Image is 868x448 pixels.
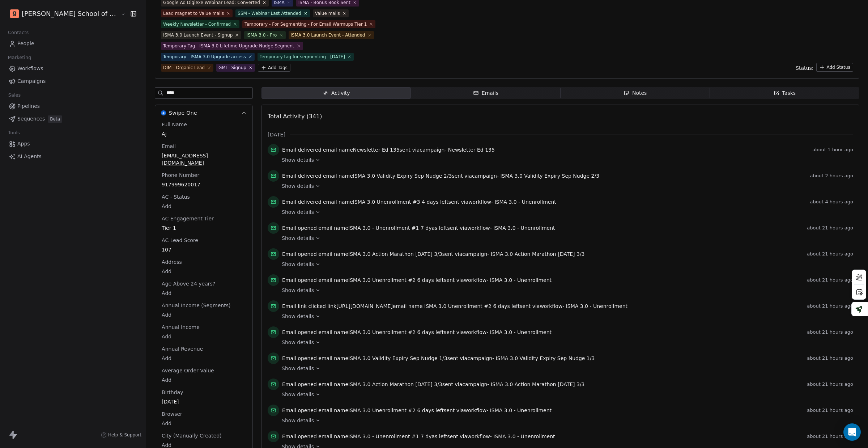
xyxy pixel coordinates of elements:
span: email name sent via workflow - [282,329,552,336]
span: email name sent via workflow - [282,224,555,232]
div: Notes [624,89,647,97]
span: Show details [282,365,314,372]
span: ISMA 3.0 Unenrollment #2 6 days left [348,329,444,335]
span: Swipe One [169,109,197,117]
span: Browser [160,410,184,418]
span: Age Above 24 years? [160,280,217,287]
span: about 21 hours ago [807,329,853,335]
span: link email name sent via workflow - [282,303,627,310]
span: ISMA 3.0 Action Marathon [DATE] 3/3 [491,251,585,257]
div: DIM - Organic Lead [163,64,205,71]
span: Email opened [282,434,317,439]
span: ISMA 3.0 Action Marathon [DATE] 3/3 [491,381,585,387]
span: Add [162,203,246,210]
span: ISMA 3.0 Validity Expiry Sep Nudge 2/3 [500,173,599,179]
span: ISMA 3.0 Validity Expiry Sep Nudge 1/3 [496,355,595,361]
span: [EMAIL_ADDRESS][DOMAIN_NAME] [162,152,246,166]
span: Phone Number [160,172,201,179]
span: ISMA 3.0 Action Marathon [DATE] 3/3 [348,381,442,387]
span: AC Engagement Tier [160,215,215,222]
span: 917999620017 [162,181,246,188]
span: Show details [282,234,314,242]
span: [URL][DOMAIN_NAME] [336,303,393,309]
a: Show details [282,287,848,294]
a: Show details [282,208,848,216]
span: Show details [282,156,314,164]
span: Help & Support [108,432,141,438]
a: Show details [282,339,848,346]
a: Workflows [6,63,140,75]
span: email name sent via campaign - [282,146,495,153]
span: Show details [282,391,314,398]
span: email name sent via workflow - [282,433,555,440]
span: Email opened [282,225,317,231]
span: City (Manually Created) [160,432,223,439]
a: Campaigns [6,75,140,87]
span: Email opened [282,407,317,413]
span: Total Activity (341) [268,113,322,120]
div: ISMA 3.0 Launch Event - Signup [163,32,233,38]
span: Campaigns [17,77,46,85]
span: Email [160,143,177,150]
span: Pipelines [17,102,40,110]
div: Tasks [774,89,796,97]
span: Email opened [282,251,317,257]
span: ISMA 3.0 Validity Expiry Sep Nudge 1/3 [348,355,447,361]
span: about 21 hours ago [807,381,853,387]
a: Show details [282,182,848,190]
span: email name sent via campaign - [282,172,599,179]
span: about 21 hours ago [807,303,853,309]
div: Weekly Newsletter - Confirmed [163,21,231,28]
div: GMI - Signup [218,64,246,71]
span: ISMA 3.0 - Unenrollment [490,329,552,335]
span: Birthday [160,389,184,396]
span: ISMA 3.0 Unenrollment #2 6 days left [424,303,520,309]
span: Status: [796,64,813,72]
span: Aj [162,130,246,138]
span: [PERSON_NAME] School of Finance LLP [22,9,119,18]
span: Full Name [160,121,188,128]
span: email name sent via campaign - [282,355,595,362]
span: Annual Income [160,324,201,331]
span: AI Agents [17,153,42,160]
span: Average Order Value [160,367,216,374]
span: [DATE] [162,398,246,405]
span: ISMA 3.0 Unenrollment #3 4 days left [353,199,448,205]
span: Email delivered [282,199,321,205]
span: Beta [48,115,62,123]
a: Show details [282,261,848,268]
a: Show details [282,391,848,398]
span: ISMA 3.0 - Unenrollment #1 7 dyas left [348,225,447,231]
span: about 4 hours ago [810,199,853,205]
span: Add [162,289,246,297]
button: Add Tags [258,64,290,72]
span: People [17,40,34,47]
span: Email delivered [282,147,321,153]
span: about 2 hours ago [810,173,853,179]
a: Show details [282,365,848,372]
span: Marketing [5,52,34,63]
a: Apps [6,138,140,150]
span: ISMA 3.0 - Unenrollment #1 7 dyas left [348,434,447,439]
span: ISMA 3.0 Unenrollment #2 6 days left [348,277,444,283]
div: Open Intercom Messenger [843,423,861,441]
span: Newsletter Ed 135 [448,147,495,153]
span: Tools [5,127,23,138]
span: Email opened [282,355,317,361]
span: Contacts [5,27,32,38]
a: AI Agents [6,151,140,162]
a: Show details [282,313,848,320]
span: Email opened [282,381,317,387]
span: Add [162,311,246,318]
span: Show details [282,261,314,268]
span: ISMA 3.0 Action Marathon [DATE] 3/3 [348,251,442,257]
span: Sequences [17,115,45,123]
span: Workflows [17,65,43,72]
div: Temporary Tag - ISMA 3.0 Lifetime Upgrade Nudge Segment [163,43,294,49]
span: about 21 hours ago [807,225,853,231]
span: Show details [282,417,314,424]
span: ISMA 3.0 - Unenrollment [493,434,555,439]
span: Address [160,258,183,266]
span: ISMA 3.0 - Unenrollment [566,303,627,309]
div: Temporary - For Segmenting - For Email Warmups Tier 1 [244,21,367,28]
